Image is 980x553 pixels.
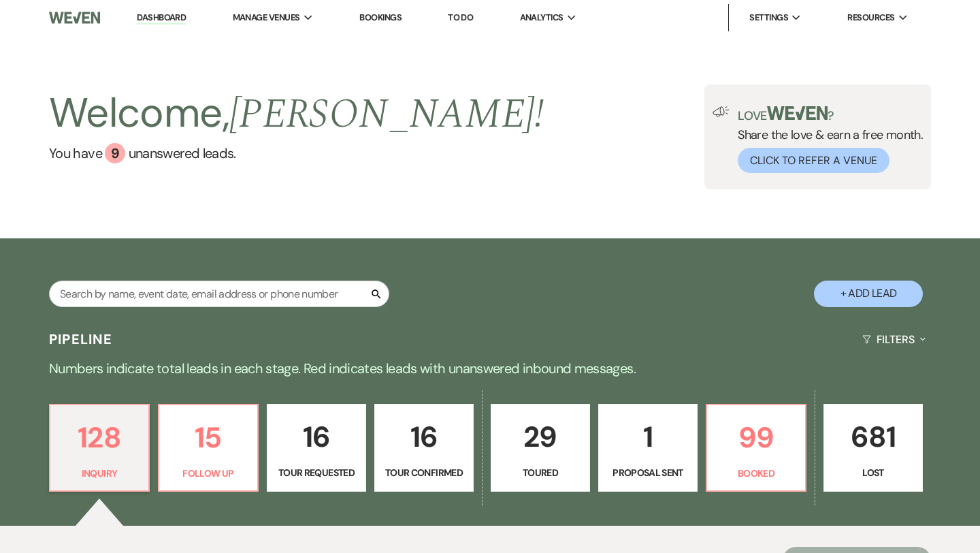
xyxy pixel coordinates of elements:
img: weven-logo-green.svg [767,106,828,120]
img: loud-speaker-illustration.svg [713,106,730,117]
p: Proposal Sent [607,465,689,480]
span: Manage Venues [233,11,300,25]
button: Click to Refer a Venue [738,148,889,173]
p: 1 [607,414,689,460]
p: Tour Requested [276,465,357,480]
a: 1Proposal Sent [598,404,698,492]
img: Weven Logo [49,3,100,32]
p: Lost [832,465,914,480]
p: 29 [500,414,581,460]
div: Share the love & earn a free month. [730,106,923,173]
h3: Pipeline [49,330,113,349]
p: 99 [715,415,797,460]
a: 15Follow Up [158,404,259,492]
a: You have 9 unanswered leads. [49,143,544,163]
p: Follow Up [167,466,249,481]
p: Toured [500,465,581,480]
p: 681 [832,414,914,460]
p: 16 [383,414,465,460]
a: 16Tour Requested [267,404,366,492]
p: 16 [276,414,357,460]
a: Bookings [359,12,402,23]
h2: Welcome, [49,84,544,143]
input: Search by name, event date, email address or phone number [49,281,389,307]
p: Tour Confirmed [383,465,465,480]
p: 128 [59,415,140,460]
div: 9 [105,143,125,163]
a: 99Booked [706,404,806,492]
span: [PERSON_NAME] ! [229,83,544,146]
p: Love ? [738,106,923,122]
a: 128Inquiry [49,404,150,492]
a: 29Toured [491,404,590,492]
span: Settings [749,11,788,25]
a: Dashboard [137,12,186,25]
p: Booked [715,466,797,481]
p: 15 [167,415,249,460]
button: Filters [857,321,931,358]
span: Resources [847,11,894,25]
a: 16Tour Confirmed [374,404,474,492]
span: Analytics [520,11,563,25]
p: Inquiry [59,466,140,481]
a: To Do [448,12,473,23]
a: 681Lost [823,404,923,492]
button: + Add Lead [814,281,923,307]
